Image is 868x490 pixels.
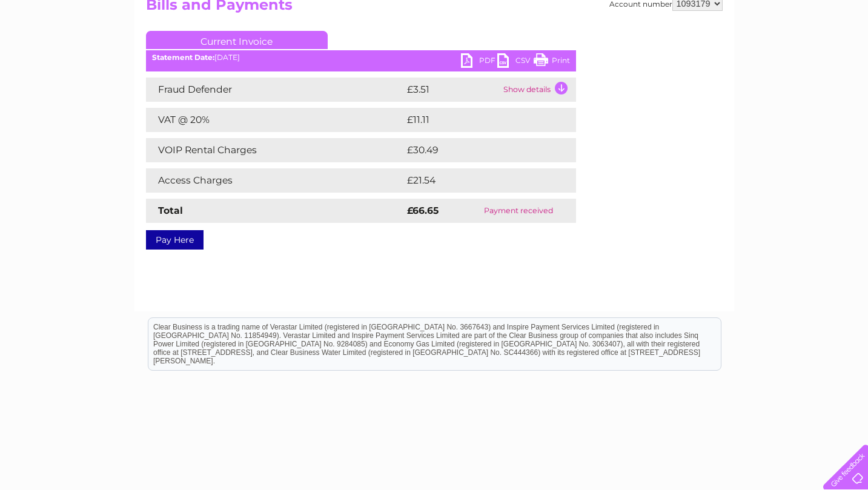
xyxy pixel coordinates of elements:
a: CSV [497,53,534,71]
div: [DATE] [146,53,576,62]
a: 0333 014 3131 [640,6,723,21]
a: Blog [763,51,780,61]
strong: Total [158,205,183,216]
td: £30.49 [404,138,552,162]
td: VOIP Rental Charges [146,138,404,162]
b: Statement Date: [152,53,214,62]
a: Contact [787,51,817,61]
a: Current Invoice [146,31,328,49]
td: VAT @ 20% [146,108,404,132]
td: Payment received [461,199,575,223]
td: £11.11 [404,108,546,132]
td: Access Charges [146,168,404,193]
td: £3.51 [404,78,500,102]
strong: £66.65 [407,205,439,216]
td: £21.54 [404,168,551,193]
td: Fraud Defender [146,78,404,102]
a: Water [655,51,678,61]
a: Telecoms [719,51,755,61]
a: Pay Here [146,230,204,250]
a: PDF [461,53,497,71]
div: Clear Business is a trading name of Verastar Limited (registered in [GEOGRAPHIC_DATA] No. 3667643... [148,7,721,59]
a: Log out [828,51,856,61]
a: Energy [685,51,712,61]
a: Print [534,53,570,71]
img: logo.png [30,31,92,68]
td: Show details [500,78,576,102]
